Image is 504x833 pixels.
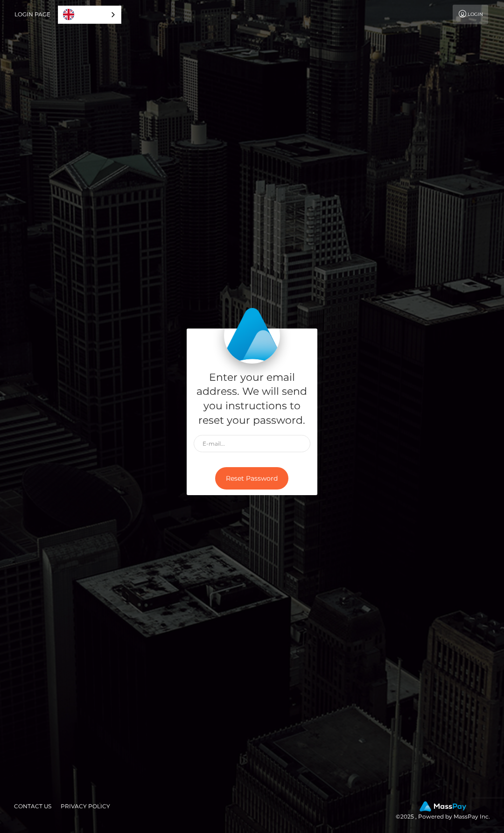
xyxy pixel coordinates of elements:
[58,6,121,24] aside: Language selected: English
[194,371,310,428] h5: Enter your email address. We will send you instructions to reset your password.
[396,801,497,822] div: © 2025 , Powered by MassPay Inc.
[14,5,50,24] a: Login Page
[57,799,114,813] a: Privacy Policy
[453,5,488,24] a: Login
[224,308,280,364] img: MassPay Login
[58,6,121,23] a: English
[10,799,55,813] a: Contact Us
[58,6,121,24] div: Language
[194,435,310,452] input: E-mail...
[420,801,466,812] img: MassPay
[215,467,288,490] button: Reset Password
